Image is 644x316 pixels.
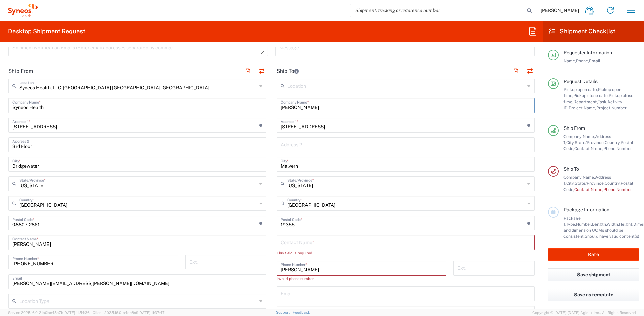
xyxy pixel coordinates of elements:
[548,268,639,281] button: Save shipment
[293,310,310,314] a: Feedback
[563,216,581,227] span: Package 1:
[592,222,607,227] span: Length,
[541,7,579,13] span: [PERSON_NAME]
[566,140,575,145] span: City,
[566,222,576,227] span: Type,
[573,93,609,98] span: Pickup close date,
[563,58,576,63] span: Name,
[603,187,632,192] span: Phone Number
[8,68,33,75] h2: Ship From
[548,289,639,301] button: Save as template
[563,175,595,180] span: Company Name,
[566,181,575,186] span: City,
[563,134,595,139] span: Company Name,
[598,99,607,104] span: Task,
[574,146,603,151] span: Contact Name,
[619,222,633,227] span: Height,
[575,140,605,145] span: State/Province,
[93,311,165,315] span: Client: 2025.16.0-b4dc8a9
[63,311,90,315] span: [DATE] 11:54:36
[585,234,639,239] span: Should have valid content(s)
[576,58,589,63] span: Phone,
[277,68,299,75] h2: Ship To
[563,79,598,84] span: Request Details
[605,140,621,145] span: Country,
[576,222,592,227] span: Number,
[563,125,585,131] span: Ship From
[549,27,615,35] h2: Shipment Checklist
[573,99,598,104] span: Department,
[605,181,621,186] span: Country,
[569,105,596,110] span: Project Name,
[596,105,627,110] span: Project Number
[589,58,600,63] span: Email
[563,50,612,55] span: Requester Information
[607,222,619,227] span: Width,
[563,166,579,172] span: Ship To
[532,310,636,316] span: Copyright © [DATE]-[DATE] Agistix Inc., All Rights Reserved
[548,248,639,261] button: Rate
[603,146,632,151] span: Phone Number
[563,87,598,92] span: Pickup open date,
[574,187,603,192] span: Contact Name,
[138,311,165,315] span: [DATE] 11:37:47
[276,310,293,314] a: Support
[277,276,446,282] div: Invalid phone number
[563,207,609,212] span: Package Information
[350,4,525,17] input: Shipment, tracking or reference number
[8,27,85,35] h2: Desktop Shipment Request
[8,311,90,315] span: Server: 2025.16.0-21b0bc45e7b
[277,250,535,256] div: This field is required
[575,181,605,186] span: State/Province,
